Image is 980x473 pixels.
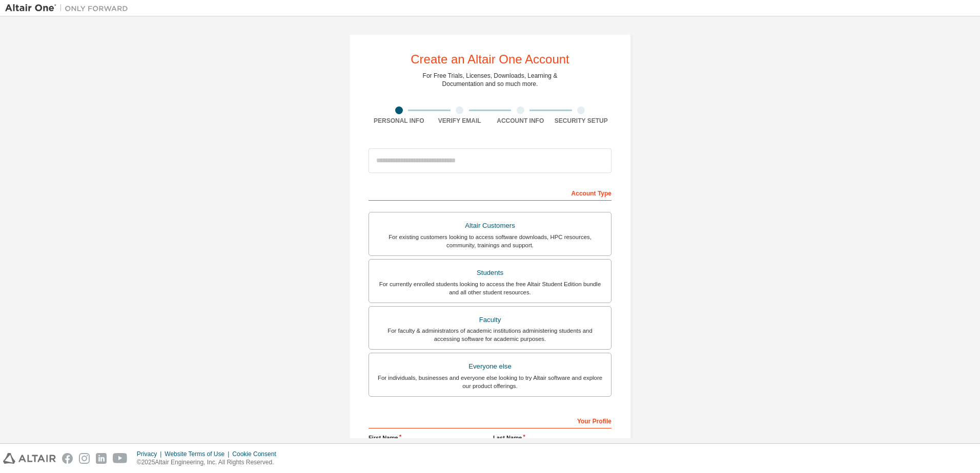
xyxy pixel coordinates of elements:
[369,412,611,428] div: Your Profile
[232,450,282,458] div: Cookie Consent
[369,117,430,125] div: Personal Info
[375,266,605,280] div: Students
[62,453,73,464] img: facebook.svg
[493,434,611,442] label: Last Name
[369,184,611,201] div: Account Type
[423,72,558,88] div: For Free Trials, Licenses, Downloads, Learning & Documentation and so much more.
[3,453,56,464] img: altair_logo.svg
[375,233,605,249] div: For existing customers looking to access software downloads, HPC resources, community, trainings ...
[430,117,491,125] div: Verify Email
[551,117,612,125] div: Security Setup
[79,453,90,464] img: instagram.svg
[113,453,128,464] img: youtube.svg
[5,3,133,13] img: Altair One
[137,458,282,467] p: © 2025 Altair Engineering, Inc. All Rights Reserved.
[375,219,605,233] div: Altair Customers
[375,313,605,327] div: Faculty
[137,450,165,458] div: Privacy
[375,327,605,343] div: For faculty & administrators of academic institutions administering students and accessing softwa...
[490,117,551,125] div: Account Info
[375,359,605,374] div: Everyone else
[369,434,487,442] label: First Name
[96,453,107,464] img: linkedin.svg
[411,53,569,66] div: Create an Altair One Account
[165,450,232,458] div: Website Terms of Use
[375,280,605,296] div: For currently enrolled students looking to access the free Altair Student Edition bundle and all ...
[375,374,605,390] div: For individuals, businesses and everyone else looking to try Altair software and explore our prod...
